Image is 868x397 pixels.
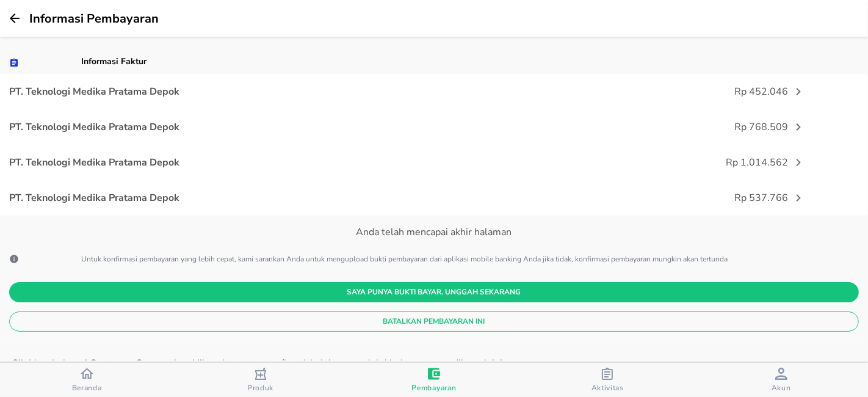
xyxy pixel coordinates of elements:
p: PT. Teknologi Medika Pratama Depok [9,155,505,170]
p: Rp 1.014.562 [505,155,788,170]
p: PT. Teknologi Medika Pratama Depok [9,120,505,134]
p: Rp 452.046 [505,84,788,99]
button: Batalkan Pembayaran Ini [9,311,859,332]
span: Beranda [72,383,102,393]
span: Untuk konfirmasi pembayaran yang lebih cepat, kami sarankan Anda untuk mengupload bukti pembayara... [81,254,728,264]
button: Produk [173,363,347,397]
button: Pembayaran [347,363,521,397]
span: Saya Punya Bukti Bayar. Unggah Sekarang [19,286,849,299]
div: Silahkan hubungi Customer Success kami jika ada pertanyaan/kendala lainnya melalui beberapa cara ... [12,356,856,371]
p: PT. Teknologi Medika Pratama Depok [9,191,505,205]
span: Aktivitas [591,383,624,393]
button: Akun [695,363,868,397]
button: Saya Punya Bukti Bayar. Unggah Sekarang [9,282,859,302]
span: Pembayaran [412,383,457,393]
p: PT. Teknologi Medika Pratama Depok [9,84,505,99]
p: Anda telah mencapai akhir halaman [9,225,859,239]
p: Rp 537.766 [505,191,788,205]
span: Batalkan Pembayaran Ini [19,315,849,328]
span: Akun [772,383,791,393]
span: Produk [247,383,273,393]
span: Informasi Pembayaran [29,10,159,27]
button: Aktivitas [521,363,694,397]
p: Rp 768.509 [505,120,788,134]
